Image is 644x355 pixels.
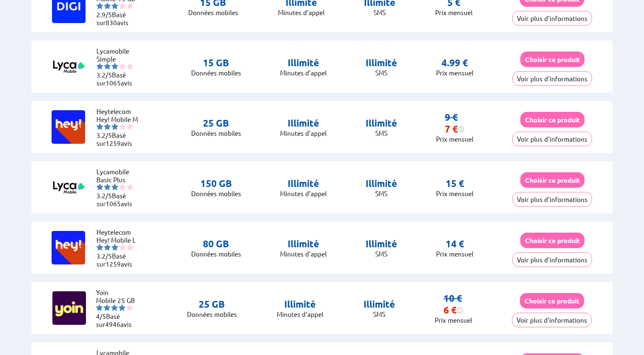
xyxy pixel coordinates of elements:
p: Illimité [366,238,397,250]
img: starnr2 [104,123,111,130]
a: Choisir ce produit [520,297,584,305]
span: 1065 [106,79,121,87]
span: 830 [106,18,117,26]
p: 80 GB [191,238,241,250]
img: starnr4 [119,184,126,190]
li: Hey! Mobile L [96,236,147,244]
img: starnr1 [96,244,103,251]
p: SMS [366,250,397,258]
p: Minutes d'appel [280,129,327,137]
li: Basic Plus [96,176,147,184]
li: Simple [96,55,147,63]
img: starnr4 [119,63,126,70]
button: Voir plus d'informations [512,71,592,86]
button: Voir plus d'informations [512,252,592,267]
p: SMS [364,8,395,16]
a: Voir plus d'informations [512,316,592,324]
span: 4946 [105,320,120,328]
img: Logo of Lycamobile [52,171,85,204]
p: Minutes d'appel [280,250,327,258]
p: Données mobiles [187,310,237,318]
img: starnr2 [104,184,111,190]
p: 150 GB [191,178,241,189]
p: Illimité [277,298,323,310]
p: Données mobiles [191,189,241,197]
button: Voir plus d'informations [512,11,592,26]
p: 4.99 € [441,57,468,69]
span: 3.2/5 [96,252,112,260]
p: Données mobiles [191,129,241,137]
img: starnr4 [119,123,126,130]
p: Prix mensuel [436,69,473,77]
img: starnr4 [119,3,126,9]
a: Voir plus d'informations [512,195,592,203]
p: Illimité [280,57,327,69]
p: 25 GB [187,298,237,310]
p: Données mobiles [191,250,241,258]
img: starnr1 [96,304,103,311]
p: Prix mensuel [436,189,473,197]
p: Illimité [366,178,397,189]
div: 7 € [445,123,465,135]
img: starnr4 [119,304,125,311]
button: Voir plus d'informations [512,132,592,146]
p: SMS [366,69,397,77]
p: Minutes d'appel [280,189,327,197]
p: Prix mensuel [435,316,472,324]
p: Illimité [280,238,327,250]
img: starnr5 [127,123,133,130]
img: starnr3 [112,63,118,70]
a: Choisir ce produit [520,116,584,124]
p: Illimité [280,117,327,129]
p: Illimité [280,178,327,189]
img: starnr5 [127,63,133,70]
img: starnr1 [96,63,103,70]
img: Logo of Yoin [52,291,86,325]
li: Heytelecom [96,107,147,115]
a: Choisir ce produit [520,236,584,244]
img: starnr5 [127,3,133,9]
img: information [458,126,465,132]
li: Basé sur avis [96,71,147,87]
p: Minutes d'appel [280,69,327,77]
img: starnr5 [126,304,133,311]
img: Logo of Heytelecom [52,110,85,144]
li: Hey! Mobile M [96,115,147,123]
span: 2.9/5 [96,10,112,18]
img: starnr2 [104,244,111,251]
button: Choisir ce produit [520,112,584,127]
span: 4/5 [96,312,106,320]
li: Basé sur avis [96,131,147,147]
button: Choisir ce produit [520,172,584,188]
p: Données mobiles [191,69,241,77]
a: Choisir ce produit [520,176,584,184]
li: Mobile 25 GB [96,296,143,304]
span: 3.2/5 [96,71,112,79]
p: 15 GB [191,57,241,69]
p: Illimité [366,117,397,129]
img: starnr3 [112,184,118,190]
li: Basé sur avis [96,252,147,268]
img: starnr2 [104,63,111,70]
button: Voir plus d'informations [512,313,592,327]
span: 3.2/5 [96,131,112,139]
li: Lycamobile [96,168,147,176]
img: starnr4 [119,244,126,251]
img: starnr1 [96,184,103,190]
li: Heytelecom [96,228,147,236]
p: Illimité [364,298,395,310]
a: Voir plus d'informations [512,75,592,83]
p: Minutes d'appel [277,310,323,318]
p: Prix mensuel [436,250,473,258]
div: 6 € [444,304,463,316]
button: Choisir ce produit [520,52,584,67]
li: Yoin [96,288,143,296]
p: 15 € [446,178,464,189]
button: Voir plus d'informations [512,192,592,207]
p: 25 GB [191,117,241,129]
p: SMS [366,129,397,137]
p: Prix mensuel [435,8,473,16]
li: Basé sur avis [96,312,143,328]
a: Choisir ce produit [520,55,584,63]
span: 1065 [106,200,121,207]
